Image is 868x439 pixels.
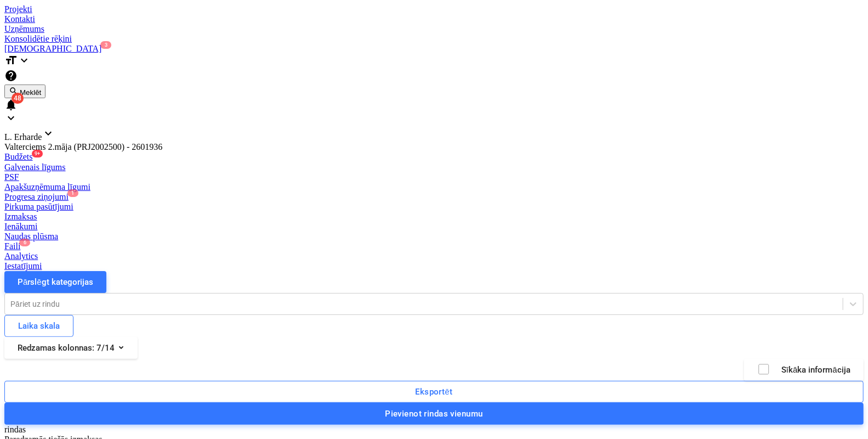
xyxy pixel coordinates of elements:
i: keyboard_arrow_down [4,111,18,125]
button: Eksportēt [4,381,864,403]
a: Apakšuzņēmuma līgumi [4,182,864,192]
span: 6 [19,239,30,246]
button: Sīkāka informācija [744,359,864,381]
div: Eksportēt [415,385,452,399]
div: Budžets [4,152,864,162]
i: Zināšanu pamats [4,69,18,82]
span: L. Erharde [4,132,42,142]
i: format_size [4,54,18,67]
div: Sīkāka informācija [757,363,850,377]
i: notifications [4,98,18,111]
span: 1 [67,189,78,197]
div: rindas [4,425,59,435]
span: 9+ [32,150,43,157]
button: Pievienot rindas vienumu [4,403,864,425]
div: Pievienot rindas vienumu [385,407,483,421]
a: Faili6 [4,241,864,251]
div: Progresa ziņojumi [4,192,864,202]
a: Izmaksas [4,212,864,222]
a: Ienākumi [4,222,864,232]
button: Pārslēgt kategorijas [4,271,106,293]
a: Budžets9+ [4,152,864,162]
div: Faili [4,241,864,251]
a: Projekti [4,4,864,14]
span: 3 [100,41,111,49]
a: Progresa ziņojumi1 [4,192,864,202]
a: Uzņēmums [4,24,864,34]
div: [DEMOGRAPHIC_DATA] [4,44,864,54]
div: Valterciems 2.māja (PRJ2002500) - 2601936 [4,142,864,152]
a: Pirkuma pasūtījumi [4,202,864,212]
iframe: Chat Widget [813,386,868,439]
i: keyboard_arrow_down [42,127,55,140]
a: Naudas plūsma [4,232,864,241]
a: [DEMOGRAPHIC_DATA]3 [4,44,864,54]
i: keyboard_arrow_down [18,54,31,67]
a: Kontakti [4,14,864,24]
span: 48 [12,93,24,104]
a: PSF [4,172,864,182]
a: Analytics [4,251,864,261]
div: Pārslēgt kategorijas [18,275,93,289]
a: Iestatījumi [4,261,864,271]
span: search [9,86,18,95]
div: Laika skala [18,319,60,333]
button: Redzamas kolonnas:7/14 [4,337,138,359]
a: Galvenais līgums [4,162,864,172]
button: Laika skala [4,315,73,337]
div: Redzamas kolonnas : 7/14 [18,341,124,355]
button: Meklēt [4,85,46,98]
a: Konsolidētie rēķini [4,34,864,44]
